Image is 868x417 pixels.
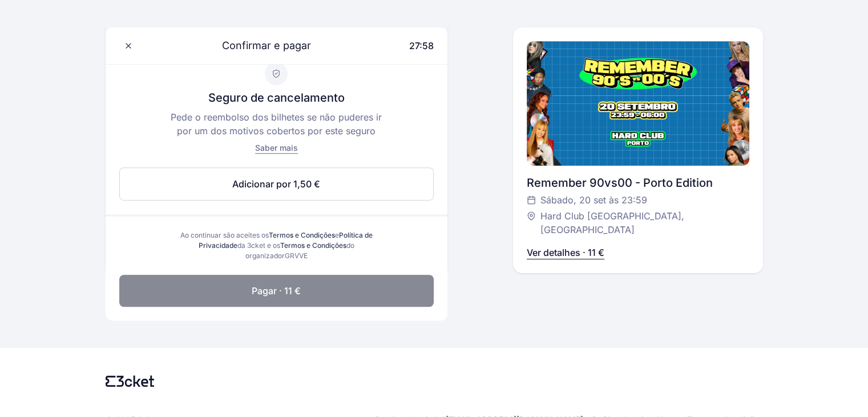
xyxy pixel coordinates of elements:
button: Pagar · 11 € [119,275,434,307]
div: Ao continuar são aceites os e da 3cket e os do organizador [169,230,383,261]
button: Adicionar por 1,50 € [119,167,434,201]
p: Seguro de cancelamento [208,90,345,106]
span: 27:58 [409,40,434,51]
span: Confirmar e pagar [208,38,311,54]
a: Termos e Condições [280,241,346,250]
p: Ver detalhes · 11 € [527,246,604,259]
a: Termos e Condições [269,231,335,239]
div: Remember 90vs00 - Porto Edition [527,175,749,191]
span: Adicionar por 1,50 € [232,177,320,191]
span: Saber mais [255,143,298,153]
span: GRVVE [285,251,308,260]
span: Pagar · 11 € [252,284,301,298]
p: Pede o reembolso dos bilhetes se não puderes ir por um dos motivos cobertos por este seguro [167,110,386,138]
span: Hard Club [GEOGRAPHIC_DATA], [GEOGRAPHIC_DATA] [540,209,738,236]
span: Sábado, 20 set às 23:59 [540,193,647,207]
